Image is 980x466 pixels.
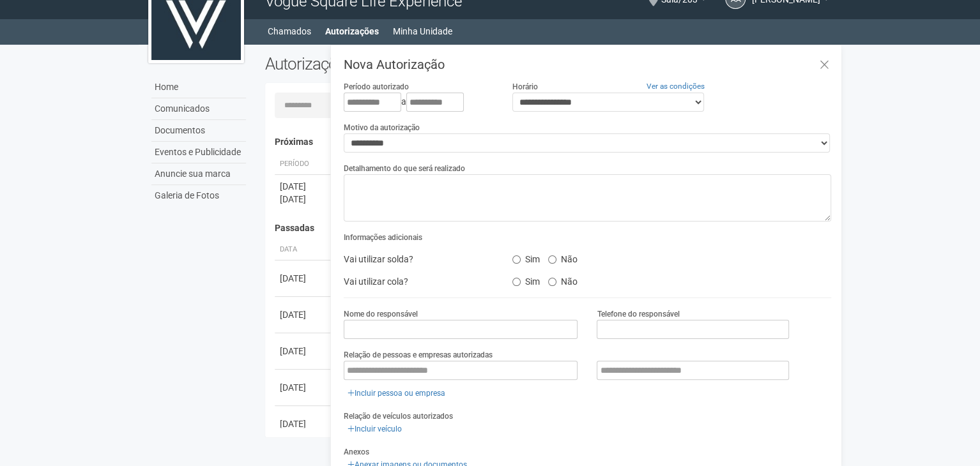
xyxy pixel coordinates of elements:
[344,232,422,243] label: Informações adicionais
[151,185,246,206] a: Galeria de Fotos
[275,223,822,233] h4: Passadas
[344,422,406,436] a: Incluir veículo
[647,82,705,91] a: Ver as condições
[548,278,556,286] input: Não
[344,122,420,133] label: Motivo da autorização
[280,345,327,357] div: [DATE]
[325,22,379,40] a: Autorizações
[265,54,539,73] h2: Autorizações
[344,410,453,422] label: Relação de veículos autorizados
[275,239,332,260] th: Data
[151,77,246,98] a: Home
[334,272,503,291] div: Vai utilizar cola?
[280,193,327,206] div: [DATE]
[597,308,679,320] label: Telefone do responsável
[280,272,327,285] div: [DATE]
[344,163,465,174] label: Detalhamento do que será realizado
[151,163,246,185] a: Anuncie sua marca
[280,417,327,430] div: [DATE]
[512,278,521,286] input: Sim
[344,386,449,400] a: Incluir pessoa ou empresa
[280,308,327,321] div: [DATE]
[548,250,578,265] label: Não
[151,98,246,120] a: Comunicados
[344,446,369,458] label: Anexos
[344,308,418,320] label: Nome do responsável
[151,142,246,163] a: Eventos e Publicidade
[344,81,409,93] label: Período autorizado
[275,154,332,175] th: Período
[512,255,521,264] input: Sim
[275,137,822,147] h4: Próximas
[334,250,503,269] div: Vai utilizar solda?
[512,272,540,287] label: Sim
[548,255,556,264] input: Não
[548,272,578,287] label: Não
[393,22,452,40] a: Minha Unidade
[512,81,538,93] label: Horário
[280,381,327,394] div: [DATE]
[344,58,831,71] h3: Nova Autorização
[280,180,327,193] div: [DATE]
[268,22,311,40] a: Chamados
[512,250,540,265] label: Sim
[151,120,246,142] a: Documentos
[344,349,493,361] label: Relação de pessoas e empresas autorizadas
[344,93,493,112] div: a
